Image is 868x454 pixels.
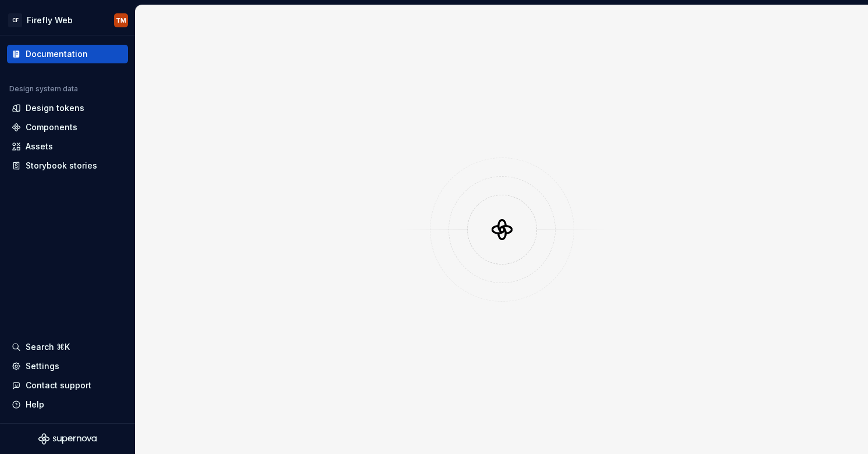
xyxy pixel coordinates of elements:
[26,399,44,410] div: Help
[7,156,128,175] a: Storybook stories
[8,13,22,27] div: CF
[26,141,53,152] div: Assets
[26,360,59,372] div: Settings
[7,99,128,117] a: Design tokens
[27,15,73,26] div: Firefly Web
[9,84,78,94] div: Design system data
[7,357,128,376] a: Settings
[26,48,88,60] div: Documentation
[26,102,84,114] div: Design tokens
[7,395,128,414] button: Help
[26,341,70,353] div: Search ⌘K
[38,433,97,445] svg: Supernova Logo
[2,8,133,33] button: CFFirefly WebTM
[7,137,128,156] a: Assets
[7,376,128,395] button: Contact support
[26,121,77,133] div: Components
[7,45,128,63] a: Documentation
[7,118,128,137] a: Components
[7,338,128,356] button: Search ⌘K
[26,160,97,171] div: Storybook stories
[26,380,91,391] div: Contact support
[116,16,126,25] div: TM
